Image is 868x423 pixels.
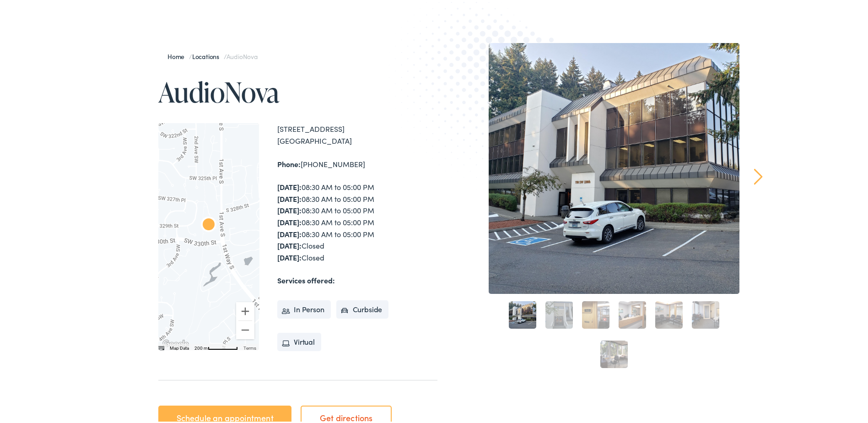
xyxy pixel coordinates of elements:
a: 4 [619,299,646,327]
div: AudioNova [198,213,220,235]
a: 3 [582,299,609,327]
a: Next [754,167,763,183]
a: 6 [692,299,719,327]
div: 08:30 AM to 05:00 PM 08:30 AM to 05:00 PM 08:30 AM to 05:00 PM 08:30 AM to 05:00 PM 08:30 AM to 0... [277,179,437,261]
a: 1 [509,299,536,327]
div: [PHONE_NUMBER] [277,157,437,168]
button: Map Scale: 200 m per 62 pixels [192,342,241,348]
strong: [DATE]: [277,203,302,213]
strong: [DATE]: [277,239,302,249]
span: 200 m [194,344,208,349]
img: Google [161,336,191,348]
a: 5 [655,299,683,327]
strong: Phone: [277,157,301,167]
button: Keyboard shortcuts [158,343,164,350]
strong: [DATE]: [277,215,302,225]
button: Map Data [170,343,189,350]
span: / / [167,50,258,59]
a: Home [167,50,189,59]
strong: [DATE]: [277,180,302,190]
a: 7 [600,339,628,366]
a: 2 [545,299,573,327]
a: Open this area in Google Maps (opens a new window) [161,336,191,348]
strong: [DATE]: [277,250,302,260]
strong: [DATE]: [277,192,302,202]
strong: Services offered: [277,273,335,283]
button: Zoom in [236,300,254,319]
h1: AudioNova [158,75,437,105]
button: Zoom out [236,319,254,337]
a: Terms (opens in new tab) [243,344,256,349]
strong: [DATE]: [277,227,302,237]
li: In Person [277,298,331,317]
li: Curbside [336,298,389,317]
a: Locations [192,50,224,59]
span: AudioNova [226,50,258,59]
div: [STREET_ADDRESS] [GEOGRAPHIC_DATA] [277,121,437,145]
li: Virtual [277,331,321,349]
